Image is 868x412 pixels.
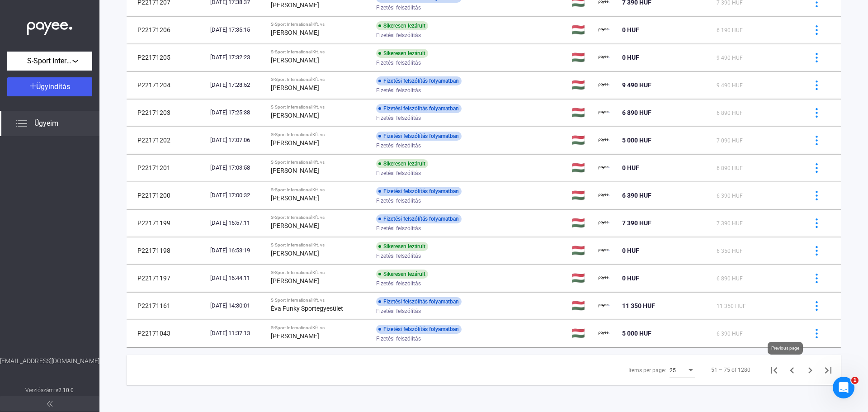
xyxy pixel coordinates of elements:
span: 6 890 HUF [622,109,651,116]
strong: [PERSON_NAME] [271,222,319,229]
span: 6 190 HUF [717,27,743,33]
strong: v2.10.0 [56,387,74,393]
span: 6 390 HUF [717,331,743,337]
button: more-blue [807,103,826,122]
span: 7 090 HUF [717,137,743,144]
button: more-blue [807,269,826,288]
td: 🇭🇺 [568,154,594,181]
div: [DATE] 11:37:13 [210,329,264,338]
img: more-blue [812,163,821,173]
strong: [PERSON_NAME] [271,112,319,119]
button: Next page [801,361,819,379]
div: S-Sport International Kft. vs [271,49,369,55]
button: S-Sport International Kft. [7,52,92,71]
img: plus-white.svg [30,83,36,89]
td: 🇭🇺 [568,209,594,237]
div: Fizetési felszólítás folyamatban [376,325,462,334]
img: more-blue [812,53,821,62]
span: 5 000 HUF [622,137,651,144]
img: white-payee-white-dot.svg [27,17,72,35]
img: payee-logo [599,190,609,201]
span: Ügyindítás [36,82,70,91]
div: Sikeresen lezárult [376,49,428,58]
span: Fizetési felszólítás [376,278,421,289]
button: more-blue [807,158,826,177]
img: payee-logo [599,300,609,311]
td: 🇭🇺 [568,16,594,43]
td: 🇭🇺 [568,320,594,347]
td: 🇭🇺 [568,44,594,71]
div: [DATE] 17:32:23 [210,53,264,62]
img: payee-logo [599,328,609,339]
td: 🇭🇺 [568,265,594,292]
span: 0 HUF [622,275,639,282]
span: Ügyeim [34,118,58,129]
span: Fizetési felszólítás [376,251,421,261]
div: 51 – 75 of 1280 [711,365,750,375]
img: payee-logo [599,218,609,228]
img: payee-logo [599,107,609,118]
div: S-Sport International Kft. vs [271,160,369,165]
div: [DATE] 17:00:32 [210,191,264,200]
div: Fizetési felszólítás folyamatban [376,76,462,85]
span: 9 490 HUF [717,82,743,89]
img: more-blue [812,301,821,311]
div: [DATE] 17:07:06 [210,136,264,145]
td: P22171043 [127,320,207,347]
strong: [PERSON_NAME] [271,29,319,36]
td: P22171203 [127,99,207,126]
td: 🇭🇺 [568,182,594,209]
img: payee-logo [599,52,609,63]
div: [DATE] 16:57:11 [210,218,264,227]
img: payee-logo [599,24,609,35]
img: more-blue [812,108,821,118]
div: [DATE] 17:35:15 [210,25,264,34]
img: more-blue [812,191,821,200]
div: Sikeresen lezárult [376,21,428,30]
img: more-blue [812,246,821,256]
img: more-blue [812,218,821,228]
img: arrow-double-left-grey.svg [47,401,52,407]
span: 5 000 HUF [622,330,651,337]
button: more-blue [807,48,826,67]
span: Fizetési felszólítás [376,195,421,206]
span: 7 390 HUF [717,220,743,227]
button: Ügyindítás [7,77,92,96]
mat-select: Items per page: [670,365,695,375]
td: P22171197 [127,265,207,292]
img: payee-logo [599,273,609,284]
span: Fizetési felszólítás [376,2,421,13]
div: Sikeresen lezárult [376,242,428,251]
button: First page [765,361,783,379]
strong: [PERSON_NAME] [271,1,319,9]
td: 🇭🇺 [568,292,594,319]
strong: [PERSON_NAME] [271,167,319,174]
div: S-Sport International Kft. vs [271,187,369,193]
div: S-Sport International Kft. vs [271,325,369,331]
div: Fizetési felszólítás folyamatban [376,187,462,196]
img: more-blue [812,329,821,338]
img: payee-logo [599,80,609,90]
td: P22171198 [127,237,207,264]
td: P22171199 [127,209,207,237]
strong: [PERSON_NAME] [271,250,319,257]
img: list.svg [16,118,27,129]
span: Fizetési felszólítás [376,306,421,317]
td: P22171201 [127,154,207,181]
div: S-Sport International Kft. vs [271,22,369,27]
div: [DATE] 17:25:38 [210,108,264,117]
span: 6 390 HUF [717,193,743,199]
div: [DATE] 14:30:01 [210,301,264,310]
span: 6 350 HUF [717,248,743,254]
span: 11 350 HUF [622,302,655,309]
td: 🇭🇺 [568,99,594,126]
span: 6 390 HUF [622,192,651,199]
td: 🇭🇺 [568,71,594,99]
span: 9 490 HUF [622,81,651,89]
span: 1 [851,377,859,384]
span: 25 [670,367,676,374]
button: Last page [819,361,837,379]
img: payee-logo [599,135,609,146]
td: P22171161 [127,292,207,319]
button: more-blue [807,296,826,315]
